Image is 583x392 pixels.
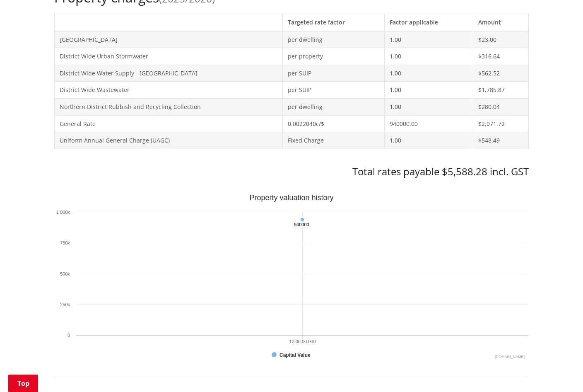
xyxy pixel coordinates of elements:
td: District Wide Urban Stormwater [55,48,283,65]
td: 940000.00 [384,115,473,132]
svg: Interactive chart [54,194,529,360]
td: $23.00 [473,31,528,48]
td: 1.00 [384,31,473,48]
text: Chart credits: Highcharts.com [495,355,525,359]
text: 940000 [294,222,309,227]
text: 500k [60,271,70,276]
td: District Wide Wastewater [55,82,283,99]
td: [GEOGRAPHIC_DATA] [55,31,283,48]
td: 1.00 [384,82,473,99]
td: per property [283,48,385,65]
td: $548.49 [473,132,528,149]
td: $316.64 [473,48,528,65]
text: 12:00:00.000 [289,339,316,344]
td: General Rate [55,115,283,132]
th: Amount [473,14,528,31]
td: 1.00 [384,65,473,82]
text: 1 000k [56,210,70,215]
a: Top [8,375,38,392]
iframe: Messenger Launcher [545,357,575,387]
td: 1.00 [384,98,473,115]
td: per dwelling [283,98,385,115]
td: $2,071.72 [473,115,528,132]
td: $562.52 [473,65,528,82]
td: per SUIP [283,65,385,82]
div: Property valuation history. Highcharts interactive chart. [54,194,529,360]
text: 750k [60,240,70,245]
td: $280.04 [473,98,528,115]
path: Sunday, Jun 30, 2024, 940,000. Capital Value. [301,218,304,221]
td: Northern District Rubbish and Recycling Collection [55,98,283,115]
td: Fixed Charge [283,132,385,149]
td: District Wide Water Supply - [GEOGRAPHIC_DATA] [55,65,283,82]
button: Show Capital Value [272,351,312,359]
td: 1.00 [384,132,473,149]
text: 0 [67,333,70,338]
td: per SUIP [283,82,385,99]
td: $1,785.87 [473,82,528,99]
text: Property valuation history [249,194,333,202]
td: Uniform Annual General Charge (UAGC) [55,132,283,149]
th: Targeted rate factor [283,14,385,31]
h3: Total rates payable $5,588.28 incl. GST [54,166,529,178]
th: Factor applicable [384,14,473,31]
td: 0.0022040c/$ [283,115,385,132]
td: 1.00 [384,48,473,65]
text: 250k [60,302,70,307]
td: per dwelling [283,31,385,48]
